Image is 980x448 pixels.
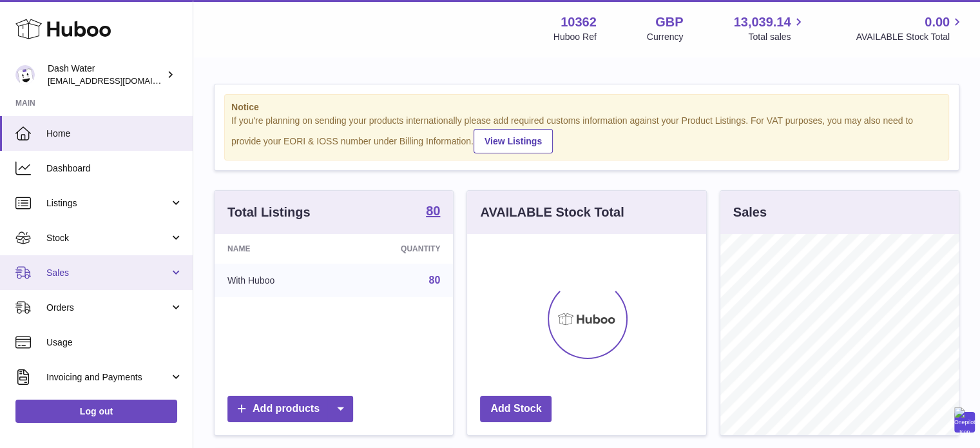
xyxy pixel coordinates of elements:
span: Stock [46,232,169,244]
div: Dash Water [48,63,164,87]
span: AVAILABLE Stock Total [856,31,965,43]
strong: 10362 [561,14,597,31]
a: 13,039.14 Total sales [733,14,805,43]
h3: AVAILABLE Stock Total [480,204,624,221]
a: 80 [426,204,440,220]
span: Listings [46,197,169,209]
span: 13,039.14 [733,14,791,31]
a: Add Stock [480,396,552,422]
strong: Notice [231,101,942,113]
span: Home [46,128,183,140]
span: Orders [46,302,169,314]
span: Dashboard [46,162,183,175]
div: If you're planning on sending your products internationally please add required customs informati... [231,115,942,153]
span: Total sales [748,31,805,43]
h3: Sales [733,204,767,221]
span: 0.00 [925,14,950,31]
img: bea@dash-water.com [15,65,35,84]
span: Invoicing and Payments [46,371,169,384]
span: Usage [46,336,183,349]
span: Sales [46,267,169,279]
a: Log out [15,400,177,423]
a: 0.00 AVAILABLE Stock Total [856,14,965,43]
h3: Total Listings [227,204,311,221]
a: 80 [429,275,441,286]
th: Name [215,234,340,264]
strong: GBP [655,14,683,31]
strong: 80 [426,204,440,217]
th: Quantity [340,234,453,264]
a: View Listings [474,129,553,153]
td: With Huboo [215,264,340,297]
div: Currency [647,31,684,43]
a: Add products [227,396,353,422]
div: Huboo Ref [553,31,597,43]
span: [EMAIL_ADDRESS][DOMAIN_NAME] [48,75,189,86]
